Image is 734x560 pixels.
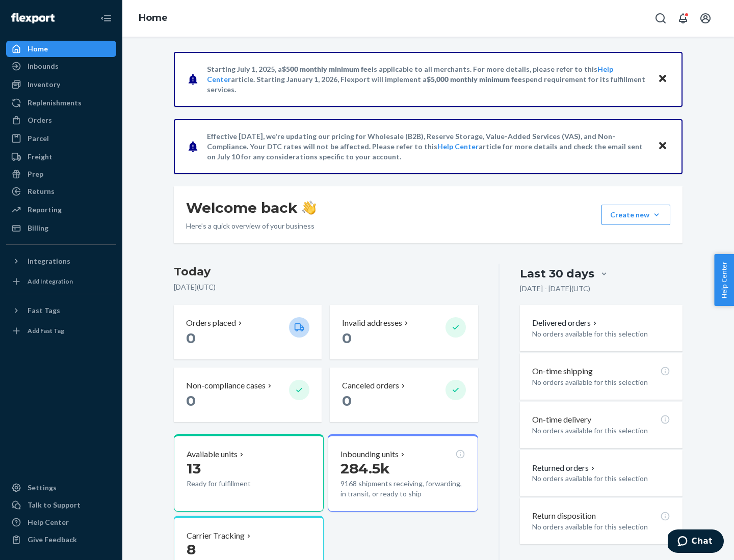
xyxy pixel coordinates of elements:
a: Reporting [6,202,116,218]
span: 0 [342,329,352,347]
span: 0 [186,392,196,409]
p: Inbounding units [340,449,399,460]
button: Invalid addresses 0 [330,305,478,359]
h1: Welcome back [186,199,316,217]
div: Integrations [28,256,70,266]
button: Returned orders [532,462,597,474]
img: Flexport logo [11,13,55,23]
p: Here’s a quick overview of your business [186,221,316,231]
button: Inbounding units284.5k9168 shipments receiving, forwarding, in transit, or ready to ship [328,434,478,512]
p: Ready for fulfillment [187,479,281,489]
span: $5,000 monthly minimum fee [427,75,522,83]
div: Fast Tags [28,305,60,316]
button: Give Feedback [6,531,116,548]
button: Close [656,139,669,154]
span: 0 [342,392,352,409]
button: Close [656,72,669,87]
p: 9168 shipments receiving, forwarding, in transit, or ready to ship [340,479,465,499]
span: 0 [186,329,196,347]
span: 13 [187,460,201,477]
button: Delivered orders [532,317,599,329]
div: Reporting [28,205,62,215]
a: Home [6,41,116,57]
p: Return disposition [532,510,596,522]
a: Home [139,12,168,23]
button: Open notifications [673,8,693,29]
div: Give Feedback [28,535,77,545]
button: Close Navigation [96,8,116,29]
p: No orders available for this selection [532,522,670,532]
button: Available units13Ready for fulfillment [174,434,324,512]
a: Settings [6,480,116,496]
div: Replenishments [28,98,82,108]
button: Open Search Box [650,8,671,29]
div: Add Fast Tag [28,326,64,335]
p: Invalid addresses [342,317,402,329]
div: Prep [28,169,43,179]
p: No orders available for this selection [532,329,670,339]
a: Parcel [6,130,116,147]
p: Available units [187,449,238,460]
button: Talk to Support [6,497,116,513]
p: No orders available for this selection [532,473,670,484]
p: Starting July 1, 2025, a is applicable to all merchants. For more details, please refer to this a... [207,64,648,95]
div: Parcel [28,133,49,144]
button: Help Center [714,254,734,306]
span: 284.5k [340,460,390,477]
p: No orders available for this selection [532,377,670,387]
div: Home [28,44,48,54]
button: Orders placed 0 [174,305,322,359]
a: Replenishments [6,95,116,111]
div: Help Center [28,517,69,527]
img: hand-wave emoji [302,201,316,215]
button: Fast Tags [6,302,116,319]
iframe: Opens a widget where you can chat to one of our agents [668,529,724,555]
span: 8 [187,541,196,558]
p: Carrier Tracking [187,530,245,542]
a: Prep [6,166,116,182]
button: Canceled orders 0 [330,368,478,422]
ol: breadcrumbs [130,4,176,33]
p: Canceled orders [342,380,399,391]
a: Help Center [437,142,479,151]
div: Talk to Support [28,500,81,510]
p: Effective [DATE], we're updating our pricing for Wholesale (B2B), Reserve Storage, Value-Added Se... [207,131,648,162]
button: Integrations [6,253,116,269]
a: Add Integration [6,273,116,290]
p: No orders available for this selection [532,426,670,436]
a: Inbounds [6,58,116,74]
div: Freight [28,152,53,162]
button: Open account menu [695,8,716,29]
a: Returns [6,183,116,200]
p: [DATE] - [DATE] ( UTC ) [520,284,590,294]
span: $500 monthly minimum fee [282,65,372,73]
p: Orders placed [186,317,236,329]
h3: Today [174,264,478,280]
a: Freight [6,149,116,165]
p: On-time shipping [532,366,593,377]
p: On-time delivery [532,414,591,426]
button: Non-compliance cases 0 [174,368,322,422]
div: Settings [28,483,57,493]
a: Inventory [6,76,116,93]
div: Orders [28,115,52,125]
div: Inventory [28,79,60,90]
a: Billing [6,220,116,236]
a: Orders [6,112,116,128]
div: Inbounds [28,61,59,71]
div: Add Integration [28,277,73,286]
a: Add Fast Tag [6,323,116,339]
button: Create new [601,205,670,225]
a: Help Center [6,514,116,530]
p: [DATE] ( UTC ) [174,282,478,292]
div: Billing [28,223,48,233]
div: Last 30 days [520,266,594,282]
p: Non-compliance cases [186,380,266,391]
div: Returns [28,186,55,197]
